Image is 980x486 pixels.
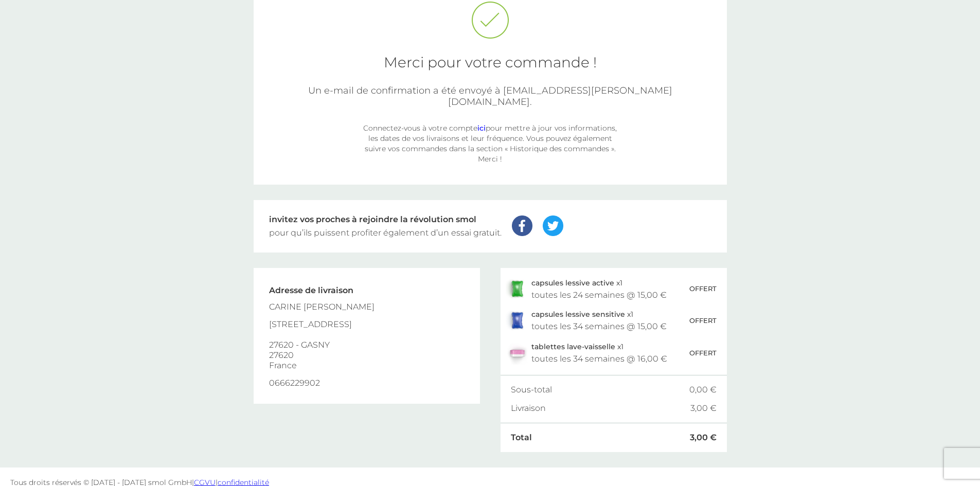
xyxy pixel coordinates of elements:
[689,386,717,394] div: 0,00 €
[269,286,375,295] div: Adresse de livraison
[689,315,717,326] p: OFFERT
[511,434,690,442] div: Total
[269,215,502,224] div: invitez vos proches à rejoindre la révolution smol
[531,291,667,299] div: toutes les 24 semaines @ 15,00 €
[531,279,622,287] p: x 1
[690,434,717,442] div: 3,00 €
[689,348,717,358] p: OFFERT
[269,302,375,312] div: CARINE [PERSON_NAME]
[269,55,711,69] div: Merci pour votre commande !
[531,342,615,351] span: tablettes lave-vaisselle
[543,215,563,236] img: twitter.png
[531,278,614,287] span: capsules lessive active
[531,343,623,351] p: x 1
[512,215,532,236] img: facebook.png
[269,85,711,107] div: Un e-mail de confirmation a été envoyé à [EMAIL_ADDRESS][PERSON_NAME][DOMAIN_NAME].
[531,355,667,363] div: toutes les 34 semaines @ 16,00 €
[531,310,633,318] p: x 1
[269,229,502,237] div: pour qu’ils puissent profiter également d’un essai gratuit.
[362,123,619,164] div: Connectez-vous à votre compte pour mettre à jour vos informations, les dates de vos livraisons et...
[477,123,486,133] a: ici
[689,283,717,294] p: OFFERT
[511,386,689,394] div: Sous-total
[690,404,717,412] div: 3,00 €
[269,378,375,388] div: 0666229902
[511,404,690,412] div: Livraison
[531,322,667,331] div: toutes les 34 semaines @ 15,00 €
[269,319,375,371] div: [STREET_ADDRESS] 27620 - GASNY 27620 France
[531,310,625,319] span: capsules lessive sensitive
